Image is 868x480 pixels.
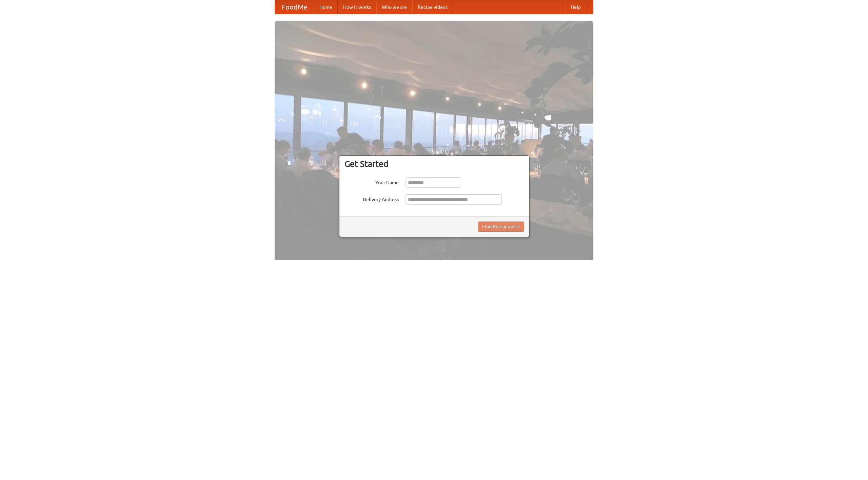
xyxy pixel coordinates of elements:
a: How it works [338,0,376,14]
a: Who we are [376,0,412,14]
a: Help [565,0,586,14]
a: FoodMe [275,0,314,14]
label: Your Name [344,177,399,186]
a: Recipe videos [412,0,453,14]
label: Delivery Address [344,194,399,203]
button: Find Restaurants! [478,222,524,232]
h3: Get Started [344,159,524,169]
a: Home [314,0,338,14]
